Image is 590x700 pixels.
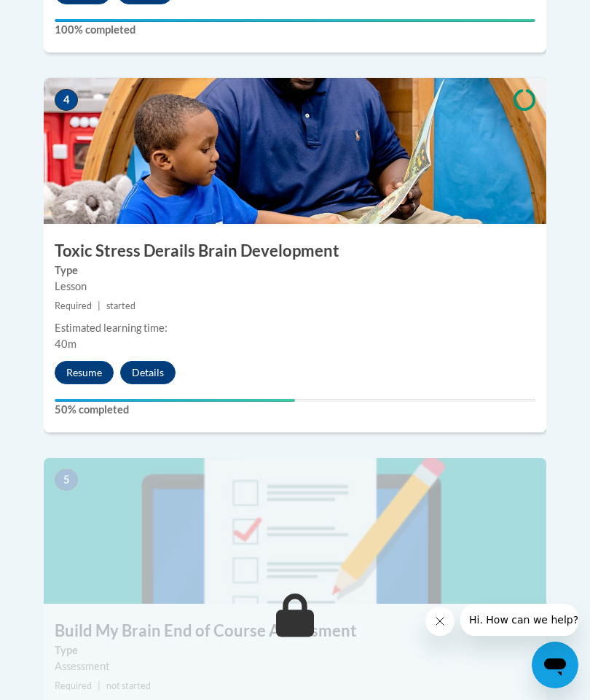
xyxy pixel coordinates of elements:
span: not started [106,680,151,691]
button: Resume [55,361,114,384]
label: Type [55,262,535,279]
h3: Toxic Stress Derails Brain Development [44,240,546,262]
div: Your progress [55,399,295,402]
h3: Build My Brain End of Course Assessment [44,620,546,642]
span: 4 [55,89,78,111]
label: 100% completed [55,22,535,38]
iframe: Message from company [460,604,578,636]
span: started [106,300,135,311]
div: Your progress [55,19,535,22]
img: Course Image [44,458,546,604]
iframe: Close message [425,607,455,636]
span: 40m [55,338,76,350]
div: Assessment [55,658,535,674]
button: Details [120,361,176,384]
label: 50% completed [55,402,535,418]
iframe: Button to launch messaging window [532,642,578,688]
span: | [98,680,101,691]
span: | [98,300,101,311]
span: 5 [55,469,78,491]
div: Lesson [55,279,535,295]
label: Type [55,642,535,658]
div: Estimated learning time: [55,320,535,336]
span: Required [55,680,92,691]
span: Required [55,300,92,311]
img: Course Image [44,78,546,224]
